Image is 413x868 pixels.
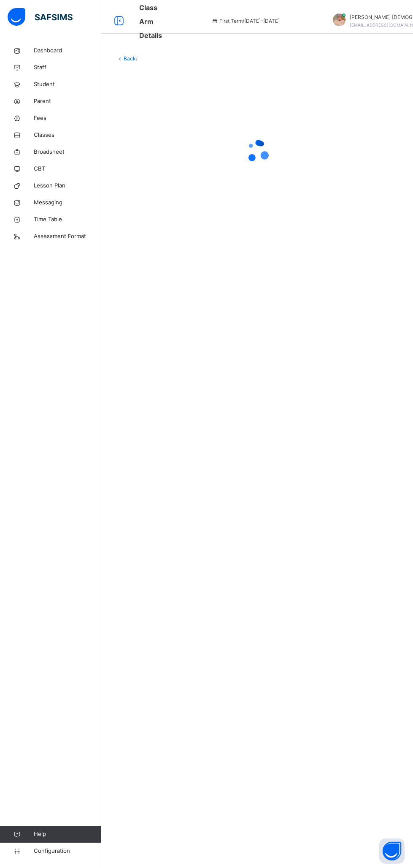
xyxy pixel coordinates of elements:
[34,97,101,106] span: Parent
[379,838,405,864] button: Open asap
[139,3,162,40] span: Class Arm Details
[34,131,101,139] span: Classes
[34,63,101,72] span: Staff
[34,148,101,156] span: Broadsheet
[124,55,136,62] a: Back
[34,114,101,122] span: Fees
[34,80,101,89] span: Student
[8,8,73,26] img: safsims
[136,55,138,62] span: /
[34,198,101,207] span: Messaging
[34,182,101,190] span: Lesson Plan
[34,165,101,173] span: CBT
[34,830,101,838] span: Help
[34,46,101,55] span: Dashboard
[34,232,101,241] span: Assessment Format
[211,17,280,25] span: session/term information
[34,847,101,855] span: Configuration
[34,215,101,224] span: Time Table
